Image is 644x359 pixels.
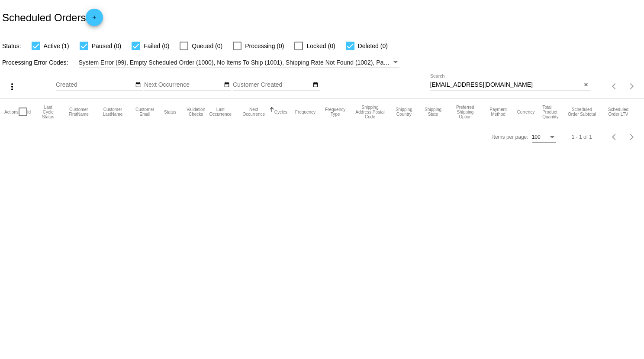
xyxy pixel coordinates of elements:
[274,109,287,114] button: Change sorting for Cycles
[184,99,208,125] mat-header-cell: Validation Checks
[56,82,134,88] input: Created
[79,57,400,68] mat-select: Filter by Processing Error Codes
[517,109,535,114] button: Change sorting for CurrencyIso
[135,82,141,88] mat-icon: date_range
[542,99,567,125] mat-header-cell: Total Product Quantity
[92,41,121,51] span: Paused (0)
[144,41,169,51] span: Failed (0)
[100,107,126,117] button: Change sorting for CustomerLastName
[532,134,556,140] mat-select: Items per page:
[306,41,335,51] span: Locked (0)
[224,82,230,88] mat-icon: date_range
[430,82,582,88] input: Search
[192,41,222,51] span: Queued (0)
[623,78,641,95] button: Next page
[4,99,19,125] mat-header-cell: Actions
[358,41,388,51] span: Deleted (0)
[2,42,21,49] span: Status:
[606,128,623,146] button: Previous page
[233,82,311,88] input: Customer Created
[241,107,267,117] button: Change sorting for NextOccurrenceUtc
[312,82,319,88] mat-icon: date_range
[583,82,589,88] mat-icon: close
[492,134,528,140] div: Items per page:
[581,81,590,90] button: Clear
[572,134,592,140] div: 1 - 1 of 1
[605,107,632,117] button: Change sorting for LifetimeValue
[295,109,316,114] button: Change sorting for Frequency
[65,107,92,117] button: Change sorting for CustomerFirstName
[2,59,68,66] span: Processing Error Codes:
[208,107,233,117] button: Change sorting for LastOccurrenceUtc
[7,82,17,92] mat-icon: more_vert
[393,107,415,117] button: Change sorting for ShippingCountry
[606,78,623,95] button: Previous page
[44,41,69,51] span: Active (1)
[323,107,347,117] button: Change sorting for FrequencyType
[144,82,222,88] input: Next Occurrence
[164,109,176,114] button: Change sorting for Status
[27,109,31,114] button: Change sorting for Id
[2,9,103,26] h2: Scheduled Orders
[423,107,443,117] button: Change sorting for ShippingState
[134,107,156,117] button: Change sorting for CustomerEmail
[623,128,641,146] button: Next page
[89,14,100,25] mat-icon: add
[487,107,509,117] button: Change sorting for PaymentMethod.Type
[39,105,58,119] button: Change sorting for LastProcessingCycleId
[245,41,284,51] span: Processing (0)
[355,105,385,119] button: Change sorting for ShippingPostcode
[567,107,597,117] button: Change sorting for Subtotal
[532,134,541,140] span: 100
[451,105,479,119] button: Change sorting for PreferredShippingOption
